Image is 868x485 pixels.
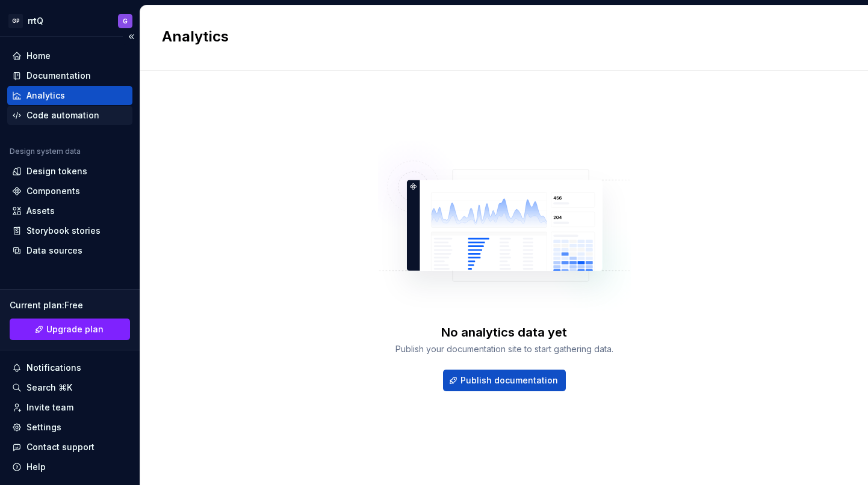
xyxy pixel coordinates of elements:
[162,27,832,46] h2: Analytics
[28,15,43,27] div: rrtQ
[26,225,101,237] div: Storybook stories
[123,28,140,45] button: Collapse sidebar
[10,319,130,340] a: Upgrade plan
[7,66,132,85] a: Documentation
[26,205,55,217] div: Assets
[2,8,137,34] button: GPrrtQG
[46,323,104,335] span: Upgrade plan
[7,162,132,181] a: Design tokens
[26,50,51,62] div: Home
[7,181,132,201] a: Components
[395,343,613,355] div: Publish your documentation site to start gathering data.
[26,109,99,121] div: Code automation
[7,201,132,221] a: Assets
[26,362,81,374] div: Notifications
[26,461,46,473] div: Help
[26,245,82,257] div: Data sources
[26,185,80,197] div: Components
[26,401,73,413] div: Invite team
[26,441,95,453] div: Contact support
[7,398,132,417] a: Invite team
[26,70,91,82] div: Documentation
[10,147,81,156] div: Design system data
[123,16,128,26] div: G
[26,421,61,433] div: Settings
[26,90,65,102] div: Analytics
[7,457,132,477] button: Help
[10,299,130,311] div: Current plan : Free
[8,14,23,28] div: GP
[7,86,132,105] a: Analytics
[443,370,566,391] button: Publish documentation
[7,438,132,457] button: Contact support
[7,106,132,125] a: Code automation
[460,374,558,386] span: Publish documentation
[7,358,132,377] button: Notifications
[7,418,132,437] a: Settings
[441,324,567,341] div: No analytics data yet
[26,382,72,394] div: Search ⌘K
[26,165,87,177] div: Design tokens
[7,378,132,397] button: Search ⌘K
[7,221,132,240] a: Storybook stories
[7,46,132,66] a: Home
[7,241,132,260] a: Data sources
